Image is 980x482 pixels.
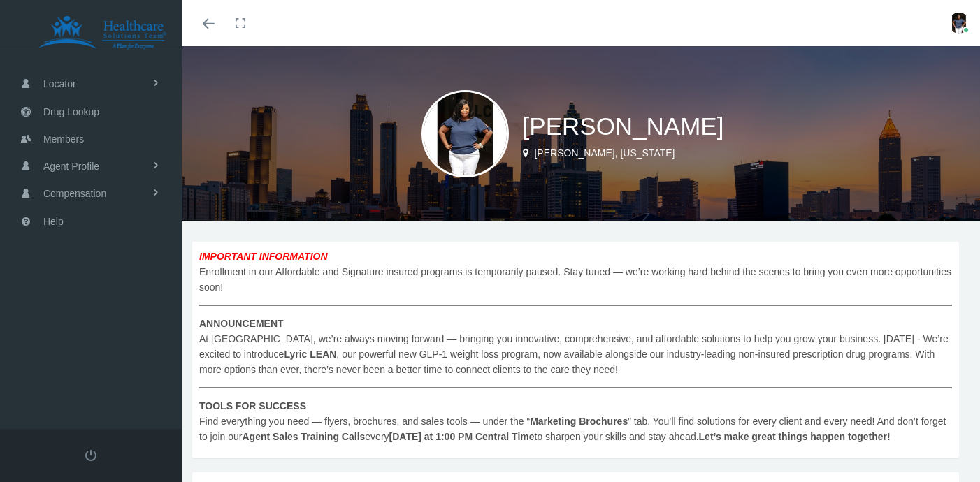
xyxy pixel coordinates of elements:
span: Drug Lookup [43,98,99,125]
b: [DATE] at 1:00 PM Central Time [389,431,535,442]
img: S_Profile_Picture_16534.jpg [421,90,509,177]
span: Enrollment in our Affordable and Signature insured programs is temporarily paused. Stay tuned — w... [199,249,952,444]
span: Help [43,208,64,235]
img: HEALTHCARE SOLUTIONS TEAM, LLC [18,15,186,50]
b: Agent Sales Training Calls [242,431,365,442]
span: [PERSON_NAME] [523,112,724,140]
span: Members [43,126,84,152]
b: Marketing Brochures [530,416,628,427]
span: Agent Profile [43,153,99,180]
b: ANNOUNCEMENT [199,318,284,329]
span: [PERSON_NAME], [US_STATE] [534,147,675,159]
b: TOOLS FOR SUCCESS [199,400,306,411]
span: Compensation [43,180,106,207]
b: Lyric LEAN [284,349,336,360]
img: S_Profile_Picture_16534.jpg [949,13,970,34]
b: Let’s make great things happen together! [699,431,891,442]
b: IMPORTANT INFORMATION [199,251,328,262]
span: Locator [43,71,76,97]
